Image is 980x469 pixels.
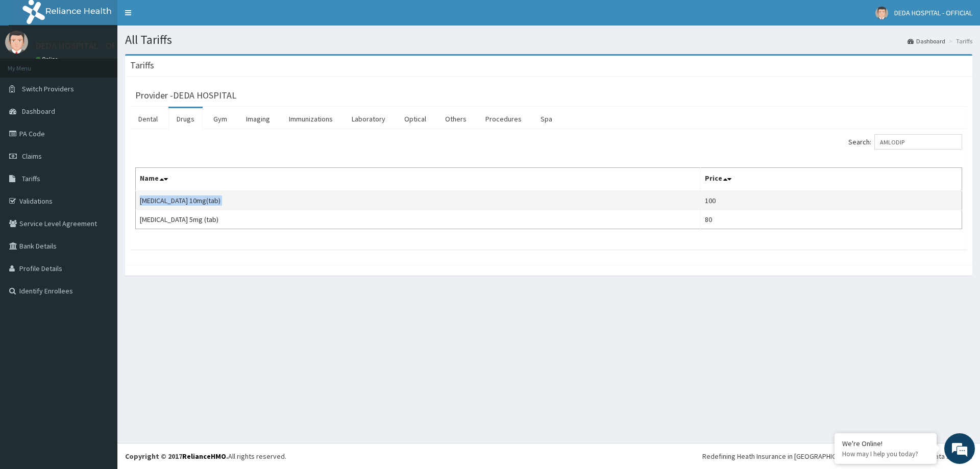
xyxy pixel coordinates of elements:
img: User Image [5,31,28,54]
th: Name [136,168,701,191]
span: Tariffs [22,174,40,183]
span: Claims [22,152,42,161]
img: User Image [875,7,888,19]
span: We're online! [59,129,141,232]
td: [MEDICAL_DATA] 5mg (tab) [136,210,701,229]
a: Online [36,56,60,63]
img: d_794563401_company_1708531726252_794563401 [19,51,41,77]
input: Search: [874,134,962,150]
a: Procedures [477,108,530,130]
td: [MEDICAL_DATA] 10mg(tab) [136,191,701,210]
footer: All rights reserved. [117,443,980,469]
a: Gym [205,108,235,130]
a: Spa [532,108,560,130]
a: Laboratory [344,108,394,130]
a: Drugs [168,108,203,130]
a: RelianceHMO [182,452,226,461]
h1: All Tariffs [125,33,972,46]
a: Dashboard [908,37,945,45]
li: Tariffs [946,37,972,45]
a: Optical [396,108,434,130]
td: 100 [700,191,962,210]
p: How may I help you today? [842,450,929,458]
span: DEDA HOSPITAL - OFFICIAL [894,8,972,17]
span: Dashboard [22,107,55,116]
div: Minimize live chat window [167,5,192,30]
h3: Provider - DEDA HOSPITAL [135,91,236,100]
strong: Copyright © 2017 . [125,452,228,461]
div: We're Online! [842,439,929,448]
label: Search: [848,134,962,150]
h3: Tariffs [130,61,154,70]
th: Price [700,168,962,191]
a: Imaging [238,108,278,130]
td: 80 [700,210,962,229]
a: Others [437,108,475,130]
div: Chat with us now [53,57,171,70]
span: Switch Providers [22,84,74,93]
textarea: Type your message and hit 'Enter' [5,279,194,314]
a: Dental [130,108,166,130]
a: Immunizations [281,108,341,130]
p: DEDA HOSPITAL - OFFICIAL [36,41,141,51]
div: Redefining Heath Insurance in [GEOGRAPHIC_DATA] using Telemedicine and Data Science! [702,451,972,461]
